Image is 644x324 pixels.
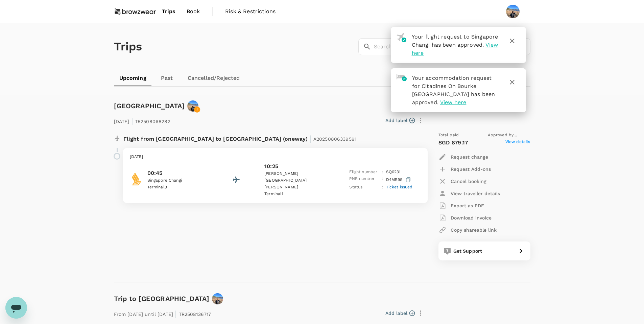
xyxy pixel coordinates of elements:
[130,172,143,186] img: Singapore Airlines
[147,177,208,184] p: Singapore Changi
[147,184,208,191] p: Terminal 3
[385,117,415,124] button: Add label
[451,154,488,160] p: Request change
[212,293,223,304] img: avatar-6405acff242b0.jpeg
[114,4,157,19] img: Browzwear Solutions Pte Ltd
[310,134,312,143] span: |
[451,190,500,197] p: View traveller details
[182,70,245,86] a: Cancelled/Rejected
[114,100,185,111] h6: [GEOGRAPHIC_DATA]
[130,154,421,160] p: [DATE]
[382,184,383,191] p: :
[397,33,406,42] img: flight-approved
[451,227,497,233] p: Copy shareable link
[438,151,488,163] button: Request change
[382,176,383,184] p: :
[438,175,486,187] button: Cancel booking
[451,202,484,209] p: Export as PDF
[382,169,383,176] p: :
[187,7,200,16] span: Book
[386,176,412,184] p: D4MR9S
[175,309,177,319] span: |
[5,297,27,319] iframe: Button to launch messaging window
[264,191,325,198] p: Terminal 1
[313,136,356,142] span: A20250806339591
[438,163,491,175] button: Request Add-ons
[152,70,182,86] a: Past
[386,169,401,176] p: SQ 0231
[412,75,495,106] span: Your accommodation request for Citadines On Bourke [GEOGRAPHIC_DATA] has been approved.
[506,5,520,18] img: Deepa Subramaniam
[264,162,278,170] p: 10:25
[349,176,379,184] p: PNR number
[349,184,379,191] p: Status
[131,116,133,126] span: |
[505,139,530,147] span: View details
[114,70,152,86] a: Upcoming
[187,100,198,112] img: avatar-6405acff242b0.jpeg
[440,99,466,106] span: View here
[123,132,357,144] p: Flight from [GEOGRAPHIC_DATA] to [GEOGRAPHIC_DATA] (oneway)
[397,74,407,81] img: hotel-approved
[438,139,468,147] p: SGD 879.17
[114,114,170,126] p: [DATE] TR2508068282
[162,7,176,16] span: Trips
[451,178,486,185] p: Cancel booking
[114,307,211,319] p: From [DATE] until [DATE] TR2508136717
[385,310,415,317] button: Add label
[488,132,530,139] span: Approved by
[438,212,492,224] button: Download invoice
[438,200,484,212] button: Export as PDF
[225,7,276,16] span: Risk & Restrictions
[451,166,491,172] p: Request Add-ons
[412,33,498,48] span: Your flight request to Singapore Changi has been approved.
[438,224,497,236] button: Copy shareable link
[386,185,413,189] span: Ticket issued
[349,169,379,176] p: Flight number
[114,293,210,304] h6: Trip to [GEOGRAPHIC_DATA]
[451,214,492,221] p: Download invoice
[147,169,208,177] p: 00:45
[438,132,459,139] span: Total paid
[264,170,325,191] p: [PERSON_NAME][GEOGRAPHIC_DATA][PERSON_NAME]
[374,38,530,55] input: Search by travellers, trips, or destination, label, team
[438,187,500,200] button: View traveller details
[114,23,142,70] h1: Trips
[453,248,482,254] span: Get Support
